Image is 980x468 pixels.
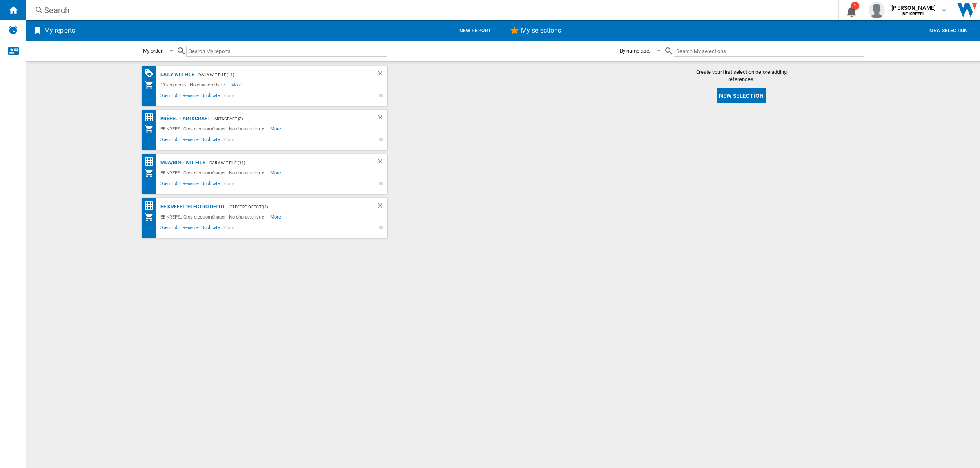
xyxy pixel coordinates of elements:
span: Open [158,224,171,234]
span: Duplicate [200,136,221,146]
button: New selection [924,23,973,38]
span: Rename [181,180,200,190]
div: BE KREFEL:Gros electroménager - No characteristic - [158,168,271,178]
span: Rename [181,224,200,234]
span: Edit [171,92,181,102]
div: Delete [376,114,387,124]
div: BE KREFEL:Gros electroménager - No characteristic - [158,212,271,222]
div: My order [143,48,163,54]
div: Daily WIT file [158,70,195,80]
span: Open [158,180,171,190]
div: My Assortment [144,124,158,134]
span: Rename [181,136,200,146]
span: Edit [171,224,181,234]
div: BE KREFEL: Electro depot [158,202,225,212]
span: Share [221,92,236,102]
div: - "Electro depot" (2) [225,202,360,212]
div: Delete [376,158,387,168]
span: More [270,124,282,134]
button: New report [454,23,496,38]
span: Edit [171,180,181,190]
div: BE KREFEL:Gros electroménager - No characteristic - [158,124,271,134]
span: Open [158,136,171,146]
b: BE KREFEL [902,11,925,17]
span: Open [158,92,171,102]
img: profile.jpg [869,2,885,18]
div: By name asc. [620,48,650,54]
span: Share [221,180,236,190]
div: - Art&Craft (2) [210,114,360,124]
input: Search My selections [674,46,864,57]
div: My Assortment [144,168,158,178]
div: Price Matrix [144,113,158,123]
div: My Assortment [144,80,158,90]
div: PROMOTIONS Matrix [144,68,158,79]
div: 19 segments - No characteristic - [158,80,232,90]
span: Duplicate [200,180,221,190]
h2: My reports [42,23,77,38]
div: 1 [851,2,859,10]
div: MDA/BIN - WIT file [158,158,205,168]
div: Price Matrix [144,157,158,167]
span: Share [221,224,236,234]
h2: My selections [519,23,563,38]
div: Delete [376,70,387,80]
span: Rename [181,92,200,102]
span: Duplicate [200,224,221,234]
span: Share [221,136,236,146]
span: Create your first selection before adding references. [684,68,799,83]
span: More [270,212,282,222]
button: New selection [717,88,766,103]
div: Search [44,4,817,16]
span: More [270,168,282,178]
div: Delete [376,202,387,212]
span: More [231,80,243,90]
input: Search My reports [186,46,387,57]
span: Edit [171,136,181,146]
div: My Assortment [144,212,158,222]
div: Price Matrix [144,201,158,211]
img: alerts-logo.svg [8,25,18,35]
span: [PERSON_NAME] [891,4,936,12]
div: - Daily WIT file (11) [205,158,360,168]
div: Krëfel - Art&Craft [158,114,210,124]
span: Duplicate [200,92,221,102]
div: - Daily WIT file (11) [194,70,360,80]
